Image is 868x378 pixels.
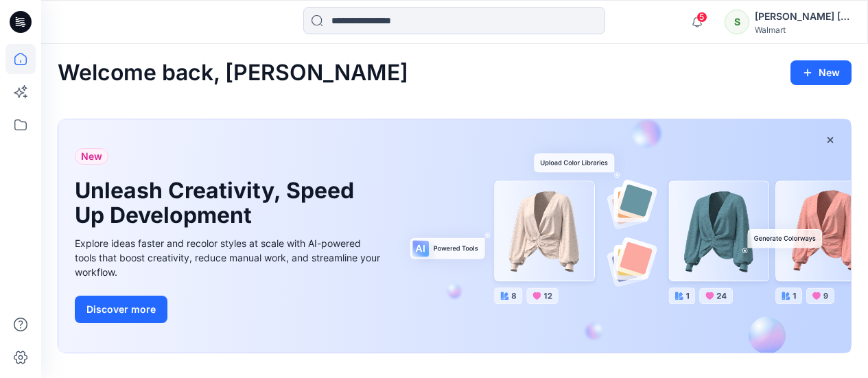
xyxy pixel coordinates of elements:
[755,25,851,35] div: Walmart
[725,10,749,34] div: S​
[75,296,384,323] a: Discover more
[696,12,707,23] span: 5
[58,60,408,86] h2: Welcome back, [PERSON_NAME]
[75,236,384,279] div: Explore ideas faster and recolor styles at scale with AI-powered tools that boost creativity, red...
[81,148,102,165] span: New
[790,60,852,85] button: New
[75,178,363,228] h1: Unleash Creativity, Speed Up Development
[755,8,851,25] div: [PERSON_NAME] ​[PERSON_NAME]
[75,296,167,323] button: Discover more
